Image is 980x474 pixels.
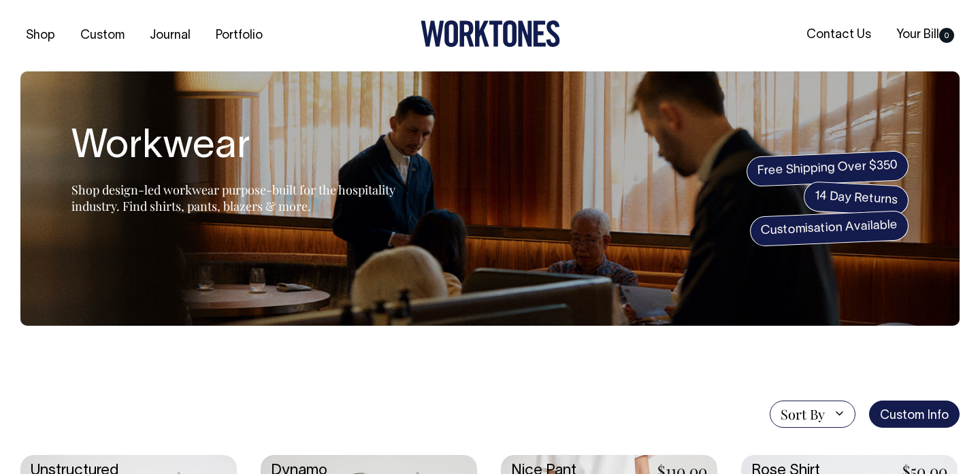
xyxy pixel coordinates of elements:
span: 14 Day Returns [803,181,909,216]
span: 0 [939,28,954,43]
span: Customisation Available [749,210,909,246]
span: Free Shipping Over $350 [746,150,909,187]
a: Journal [144,24,196,47]
span: Shop design-led workwear purpose-built for the hospitality industry. Find shirts, pants, blazers ... [71,182,395,214]
a: Portfolio [210,24,268,47]
h1: Workwear [71,126,412,169]
span: Sort By [781,406,825,422]
a: Shop [20,24,61,47]
a: Custom [75,24,130,47]
a: Custom Info [869,401,960,428]
a: Your Bill0 [891,24,960,46]
a: Contact Us [801,24,877,46]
